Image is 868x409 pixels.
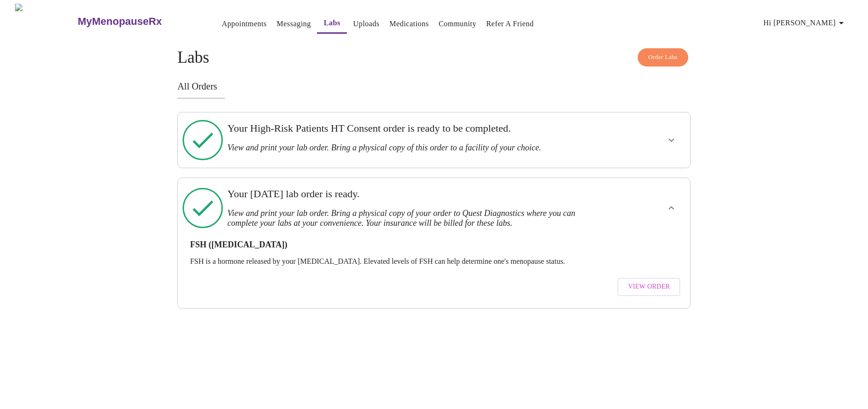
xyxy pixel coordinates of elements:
h3: View and print your lab order. Bring a physical copy of your order to Quest Diagnostics where you... [228,208,591,228]
span: Hi [PERSON_NAME] [764,16,847,30]
a: Labs [324,16,340,30]
button: View Order [618,278,680,296]
img: MyMenopauseRx Logo [15,4,76,39]
span: Order Labs [648,52,678,63]
button: show more [660,129,683,151]
span: View Order [628,281,670,293]
button: Messaging [273,15,315,33]
h3: All Orders [177,81,691,92]
h3: MyMenopauseRx [78,15,162,28]
a: Appointments [222,17,267,30]
button: show more [660,197,683,219]
a: Refer a Friend [486,17,534,30]
button: Medications [386,15,433,33]
a: View Order [615,273,683,301]
p: FSH is a hormone released by your [MEDICAL_DATA]. Elevated levels of FSH can help determine one's... [190,257,678,266]
button: Refer a Friend [482,15,537,33]
a: Messaging [277,17,311,30]
h3: View and print your lab order. Bring a physical copy of this order to a facility of your choice. [228,143,591,153]
a: Uploads [353,17,380,30]
h3: FSH ([MEDICAL_DATA]) [190,240,678,250]
h3: Your [DATE] lab order is ready. [228,188,591,200]
a: Medications [390,17,429,30]
button: Uploads [349,15,383,33]
button: Appointments [218,15,271,33]
button: Community [435,15,480,33]
button: Labs [317,14,347,34]
h3: Your High-Risk Patients HT Consent order is ready to be completed. [228,122,591,134]
button: Hi [PERSON_NAME] [760,14,851,32]
a: MyMenopauseRx [76,5,199,38]
h4: Labs [177,48,691,67]
button: Order Labs [638,48,689,67]
a: Community [439,17,477,30]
